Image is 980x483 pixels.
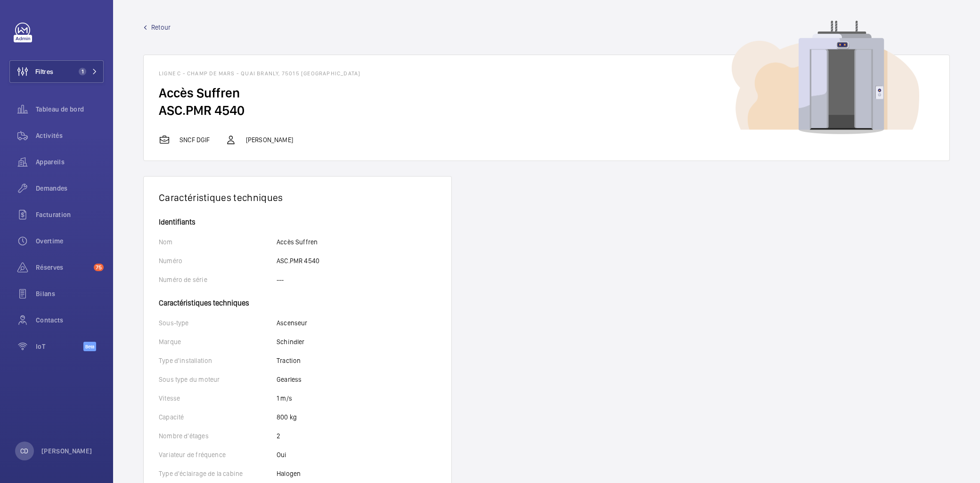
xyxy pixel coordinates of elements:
span: 1 [79,68,86,75]
p: ASC.PMR 4540 [277,256,319,266]
p: Oui [277,450,287,459]
span: Facturation [36,210,104,219]
p: [PERSON_NAME] [246,135,293,145]
span: Contacts [36,315,104,325]
p: Nombre d'étages [159,431,277,441]
p: SNCF DGIF [180,135,210,145]
img: device image [732,21,919,135]
p: [PERSON_NAME] [41,446,92,456]
span: Bilans [36,289,104,298]
p: Type d'éclairage de la cabine [159,469,277,478]
span: Retour [151,23,171,32]
p: --- [277,275,284,284]
p: Gearless [277,375,302,384]
span: Activités [36,131,104,140]
p: 1 m/s [277,394,292,403]
p: Traction [277,356,301,365]
p: Marque [159,337,277,346]
p: Variateur de fréquence [159,450,277,459]
h4: Caractéristiques techniques [159,294,436,307]
span: Appareils [36,157,104,167]
p: Sous type du moteur [159,375,277,384]
span: 75 [94,264,104,271]
h1: Ligne C - CHAMP DE MARS - Quai Branly, 75015 [GEOGRAPHIC_DATA] [159,70,934,77]
p: Type d'installation [159,356,277,365]
p: Capacité [159,412,277,422]
p: Vitesse [159,394,277,403]
span: IoT [36,342,83,351]
button: Filtres1 [9,60,104,83]
p: Accès Suffren [277,237,318,247]
p: 2 [277,431,280,441]
p: Sous-type [159,318,277,328]
span: Beta [83,342,96,351]
p: Numéro de série [159,275,277,284]
p: CD [20,446,28,456]
p: Numéro [159,256,277,266]
p: Halogen [277,469,301,478]
p: Nom [159,237,277,247]
h2: ASC.PMR 4540 [159,102,934,119]
span: Demandes [36,184,104,193]
span: Filtres [35,67,53,76]
span: Réserves [36,263,90,272]
h1: Caractéristiques techniques [159,192,436,203]
p: Ascenseur [277,318,308,328]
span: Overtime [36,236,104,246]
p: Schindler [277,337,305,346]
p: 800 kg [277,412,297,422]
span: Tableau de bord [36,105,104,114]
h4: Identifiants [159,218,436,226]
h2: Accès Suffren [159,84,934,102]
